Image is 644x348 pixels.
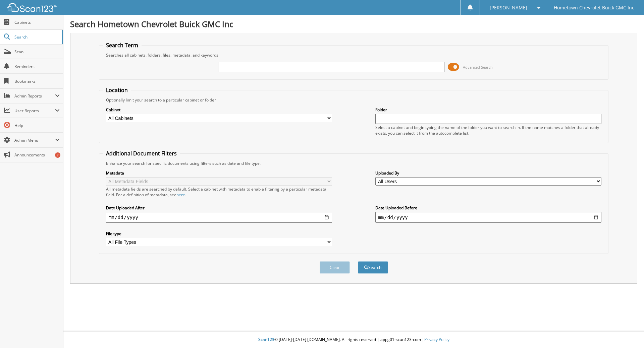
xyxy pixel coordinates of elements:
span: Reminders [14,64,60,69]
span: Search [14,34,59,40]
div: Optionally limit your search to a particular cabinet or folder [103,97,605,103]
input: end [375,212,601,223]
label: Metadata [106,170,332,176]
button: Clear [320,261,350,274]
span: Advanced Search [463,65,493,70]
legend: Location [103,86,131,94]
input: start [106,212,332,223]
span: [PERSON_NAME] [490,6,527,10]
div: Select a cabinet and begin typing the name of the folder you want to search in. If the name match... [375,125,601,136]
div: 7 [55,152,60,158]
a: here [176,192,185,198]
h1: Search Hometown Chevrolet Buick GMC Inc [70,18,637,29]
span: Scan123 [258,337,274,342]
span: Announcements [14,152,60,158]
legend: Additional Document Filters [103,150,180,157]
span: Bookmarks [14,78,60,84]
label: Date Uploaded Before [375,205,601,211]
label: Folder [375,107,601,113]
label: Cabinet [106,107,332,113]
legend: Search Term [103,42,142,49]
span: Admin Reports [14,93,55,99]
a: Privacy Policy [424,337,449,342]
img: scan123-logo-white.svg [7,3,57,12]
span: Hometown Chevrolet Buick GMC Inc [554,6,634,10]
label: File type [106,231,332,236]
label: Date Uploaded After [106,205,332,211]
div: © [DATE]-[DATE] [DOMAIN_NAME]. All rights reserved | appg01-scan123-com | [63,332,644,348]
span: User Reports [14,108,55,114]
div: All metadata fields are searched by default. Select a cabinet with metadata to enable filtering b... [106,186,332,198]
span: Admin Menu [14,137,55,143]
div: Enhance your search for specific documents using filters such as date and file type. [103,160,605,166]
span: Help [14,123,60,128]
label: Uploaded By [375,170,601,176]
button: Search [358,261,388,274]
span: Scan [14,49,60,55]
span: Cabinets [14,19,60,25]
div: Searches all cabinets, folders, files, metadata, and keywords [103,52,605,58]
